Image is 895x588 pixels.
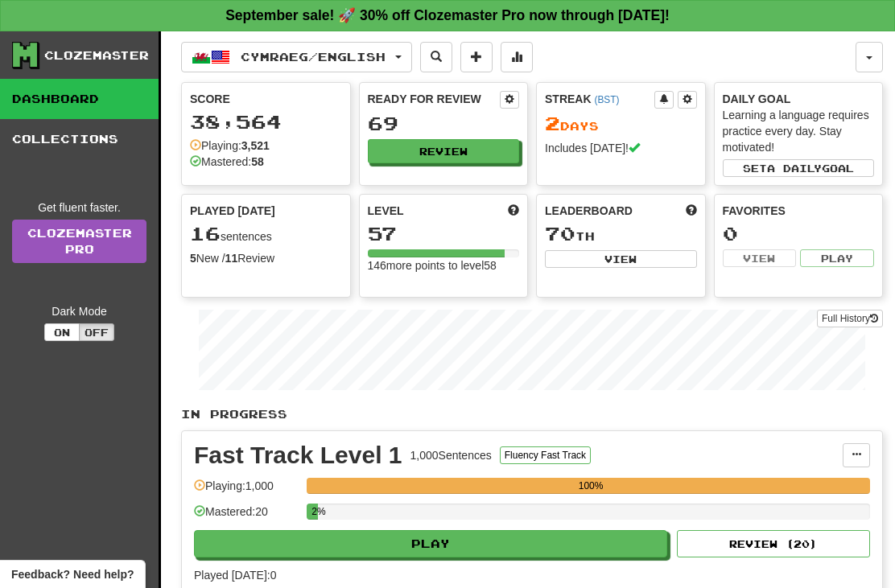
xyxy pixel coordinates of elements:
div: 2% [311,504,318,520]
button: Play [194,530,667,557]
p: In Progress [181,406,883,422]
div: Get fluent faster. [12,199,146,216]
div: Dark Mode [12,303,146,319]
div: 100% [311,478,870,494]
strong: 5 [190,252,196,265]
div: Learning a language requires practice every day. Stay motivated! [723,107,875,155]
span: 70 [545,222,575,245]
div: 146 more points to level 58 [368,257,520,273]
button: Off [79,323,114,341]
button: Play [800,249,874,267]
div: th [545,224,697,245]
button: On [44,323,80,341]
button: View [723,249,797,267]
span: Cymraeg / English [241,50,386,64]
div: 69 [368,113,520,134]
div: sentences [190,224,342,245]
span: Leaderboard [545,203,633,219]
div: Streak [545,91,654,107]
button: Cymraeg/English [181,42,412,72]
strong: 58 [251,155,264,168]
button: Add sentence to collection [460,42,493,72]
div: Mastered: [190,154,264,170]
button: Review (20) [677,530,870,557]
span: Level [368,203,404,219]
div: Playing: [190,138,270,154]
span: a daily [767,162,822,174]
div: 57 [368,224,520,244]
button: Seta dailygoal [723,159,875,177]
div: Ready for Review [368,91,501,107]
button: Fluency Fast Track [500,446,591,464]
span: Played [DATE]: 0 [194,569,276,582]
strong: September sale! 🚀 30% off Clozemaster Pro now through [DATE]! [225,7,670,23]
button: Full History [817,310,883,327]
button: More stats [501,42,533,72]
div: Daily Goal [723,91,875,107]
div: Playing: 1,000 [194,478,299,504]
div: Clozemaster [44,47,149,64]
div: 1,000 Sentences [410,447,492,463]
button: View [545,250,697,268]
div: Fast Track Level 1 [194,443,402,467]
div: New / Review [190,250,342,266]
span: 2 [545,112,560,134]
span: This week in points, UTC [686,203,697,219]
div: 38,564 [190,112,342,132]
div: Includes [DATE]! [545,140,697,156]
span: Score more points to level up [508,203,519,219]
button: Search sentences [420,42,452,72]
strong: 3,521 [241,139,270,152]
span: 16 [190,222,221,245]
span: Open feedback widget [11,566,134,582]
button: Review [368,139,520,163]
div: 0 [723,224,875,244]
div: Mastered: 20 [194,504,299,530]
div: Score [190,91,342,107]
strong: 11 [225,252,238,265]
span: Played [DATE] [190,203,275,219]
a: ClozemasterPro [12,220,146,263]
a: (BST) [594,94,619,105]
div: Day s [545,113,697,134]
div: Favorites [723,203,875,219]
